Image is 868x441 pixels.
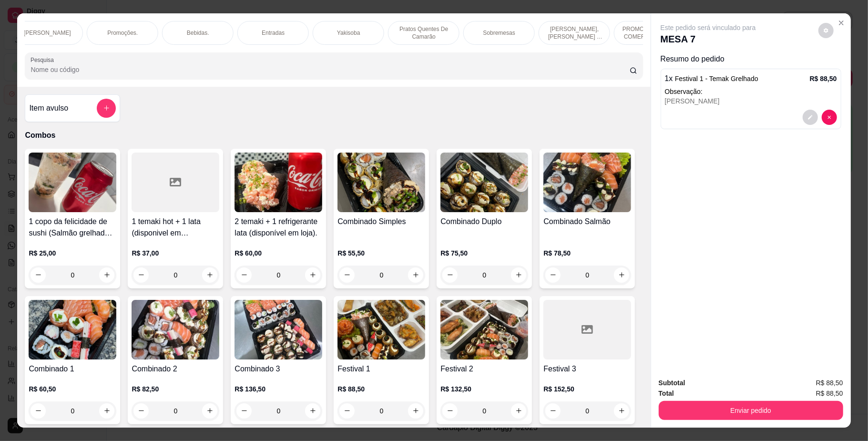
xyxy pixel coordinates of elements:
h4: Combinado Salmão [543,216,631,227]
p: [PERSON_NAME], [PERSON_NAME] & [PERSON_NAME] [547,25,602,41]
p: R$ 88,50 [337,384,425,394]
h4: 1 copo da felicidade de sushi (Salmão grelhado) 200ml + 1 lata (disponivel em [GEOGRAPHIC_DATA]) [29,216,116,239]
h4: Combinado Simples [337,216,425,227]
input: Pesquisa [31,65,629,74]
button: decrease-product-quantity [818,23,834,38]
button: decrease-product-quantity [133,267,149,283]
h4: Festival 1 [337,363,425,375]
button: decrease-product-quantity [803,110,818,125]
strong: Subtotal [659,379,685,387]
p: Pratos Quentes De Camarão [396,25,451,41]
p: R$ 152,50 [543,384,631,394]
img: product-image [337,153,425,212]
span: R$ 88,50 [816,378,843,388]
button: decrease-product-quantity [236,403,252,419]
p: R$ 82,50 [132,384,219,394]
img: product-image [235,153,322,212]
h4: Festival 3 [543,363,631,375]
h4: 2 temaki + 1 refrigerante lata (disponível em loja). [235,216,322,239]
p: Sobremesas [483,29,515,37]
button: decrease-product-quantity [822,110,837,125]
button: add-separate-item [97,99,116,118]
img: product-image [337,300,425,359]
p: Este pedido será vinculado para [661,23,756,32]
p: [PERSON_NAME] [24,29,71,37]
button: increase-product-quantity [305,403,320,419]
button: decrease-product-quantity [31,267,46,283]
p: R$ 60,50 [29,384,116,394]
p: Yakisoba [337,29,360,37]
p: Bebidas. [187,29,209,37]
img: product-image [543,153,631,212]
p: Promoções. [107,29,138,37]
label: Pesquisa [31,56,57,64]
p: R$ 75,50 [440,248,528,258]
p: R$ 78,50 [543,248,631,258]
p: Observação: [665,87,837,96]
p: Combos [25,130,643,141]
h4: Combinado 2 [132,363,219,375]
h4: Combinado 3 [235,363,322,375]
p: R$ 60,00 [235,248,322,258]
img: product-image [440,300,528,359]
h4: Item avulso [29,103,68,114]
button: Close [834,15,849,31]
img: product-image [235,300,322,359]
p: R$ 136,50 [235,384,322,394]
div: [PERSON_NAME] [665,96,837,106]
button: increase-product-quantity [202,267,217,283]
p: R$ 55,50 [337,248,425,258]
span: R$ 88,50 [816,388,843,399]
h4: Combinado 1 [29,363,116,375]
p: Resumo do pedido [661,53,841,65]
img: product-image [132,300,219,359]
button: increase-product-quantity [202,403,217,419]
img: product-image [440,153,528,212]
h4: 1 temaki hot + 1 lata (disponivel em [GEOGRAPHIC_DATA]) [132,216,219,239]
p: R$ 132,50 [440,384,528,394]
button: increase-product-quantity [99,267,114,283]
img: product-image [29,300,116,359]
p: MESA 7 [661,32,756,46]
h4: Festival 2 [440,363,528,375]
button: decrease-product-quantity [31,403,46,419]
button: increase-product-quantity [99,403,114,419]
img: product-image [29,153,116,212]
span: Festival 1 - Temak Grelhado [675,75,758,82]
button: Enviar pedido [659,401,843,420]
p: R$ 37,00 [132,248,219,258]
p: R$ 88,50 [810,74,837,83]
p: Entradas [262,29,285,37]
p: PROMOÇÕES PARA COMER NO LOCAL [622,25,677,41]
button: decrease-product-quantity [133,403,149,419]
h4: Combinado Duplo [440,216,528,227]
p: 1 x [665,73,758,84]
p: R$ 25,00 [29,248,116,258]
strong: Total [659,390,674,397]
